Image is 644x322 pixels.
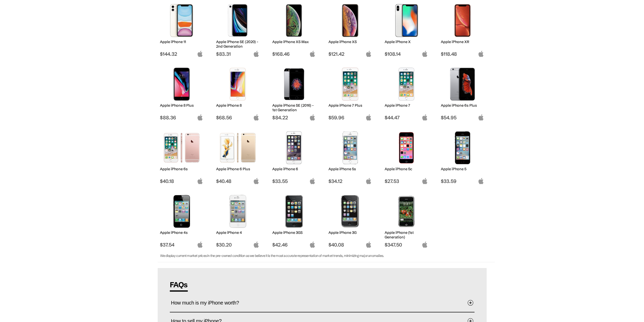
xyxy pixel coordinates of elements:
[382,129,430,184] a: iPhone 5c Apple iPhone 5c $27.53 apple-logo
[326,65,374,121] a: iPhone 7 Plus Apple iPhone 7 Plus $59.96 apple-logo
[253,178,259,184] img: apple-logo
[328,230,372,235] h2: Apple iPhone 3G
[214,129,262,184] a: iPhone 6 Plus Apple iPhone 6 Plus $40.48 apple-logo
[276,131,312,164] img: iPhone 6
[332,195,368,228] img: iPhone 3G
[160,242,203,248] span: $37.54
[158,65,206,121] a: iPhone 8 Plus Apple iPhone 8 Plus $88.36 apple-logo
[445,4,480,37] img: iPhone XR
[441,167,484,171] h2: Apple iPhone 5
[328,178,372,184] span: $34.12
[439,129,487,184] a: iPhone 5 Apple iPhone 5 $33.59 apple-logo
[441,178,484,184] span: $33.59
[164,4,199,37] img: iPhone 11
[160,115,203,121] span: $88.36
[272,178,316,184] span: $33.55
[160,40,203,44] h2: Apple iPhone 11
[272,242,316,248] span: $42.46
[214,2,262,57] a: iPhone SE 2nd Gen Apple iPhone SE (2020) - 2nd Generation $83.31 apple-logo
[272,103,316,112] h2: Apple iPhone SE (2016) - 1st Generation
[328,40,372,44] h2: Apple iPhone XS
[441,115,484,121] span: $54.95
[164,131,199,164] img: iPhone 6s
[365,114,372,121] img: apple-logo
[272,115,316,121] span: $84.22
[216,167,259,171] h2: Apple iPhone 6 Plus
[422,51,428,57] img: apple-logo
[382,65,430,121] a: iPhone 7 Apple iPhone 7 $44.47 apple-logo
[171,295,473,311] button: How much is my iPhone worth?
[253,114,259,121] img: apple-logo
[422,241,428,248] img: apple-logo
[385,40,428,44] h2: Apple iPhone X
[385,230,428,239] h2: Apple iPhone (1st Generation)
[385,115,428,121] span: $44.47
[309,178,316,184] img: apple-logo
[382,192,430,248] a: iPhone (1st Generation) Apple iPhone (1st Generation) $347.50 apple-logo
[326,129,374,184] a: iPhone 5s Apple iPhone 5s $34.12 apple-logo
[270,129,318,184] a: iPhone 6 Apple iPhone 6 $33.55 apple-logo
[272,40,316,44] h2: Apple iPhone XS Max
[276,68,312,101] img: iPhone SE 1st Gen
[439,2,487,57] a: iPhone XR Apple iPhone XR $118.48 apple-logo
[160,178,203,184] span: $40.18
[214,65,262,121] a: iPhone 8 Apple iPhone 8 $68.56 apple-logo
[328,242,372,248] span: $40.08
[388,68,424,101] img: iPhone 7
[270,192,318,248] a: iPhone 3GS Apple iPhone 3GS $42.46 apple-logo
[164,195,199,228] img: iPhone 4s
[216,230,259,235] h2: Apple iPhone 4
[160,167,203,171] h2: Apple iPhone 6s
[214,192,262,248] a: iPhone 4 Apple iPhone 4 $30.20 apple-logo
[309,51,316,57] img: apple-logo
[445,68,480,101] img: iPhone 6s Plus
[328,103,372,108] h2: Apple iPhone 7 Plus
[385,167,428,171] h2: Apple iPhone 5c
[388,195,424,228] img: iPhone (1st Generation)
[270,2,318,57] a: iPhone XS Max Apple iPhone XS Max $168.46 apple-logo
[216,115,259,121] span: $68.56
[439,65,487,121] a: iPhone 6s Plus Apple iPhone 6s Plus $54.95 apple-logo
[216,51,259,57] span: $83.31
[253,241,259,248] img: apple-logo
[272,167,316,171] h2: Apple iPhone 6
[388,131,424,164] img: iPhone 5c
[382,2,430,57] a: iPhone X Apple iPhone X $108.14 apple-logo
[216,242,259,248] span: $30.20
[276,4,312,37] img: iPhone XS Max
[328,115,372,121] span: $59.96
[328,167,372,171] h2: Apple iPhone 5s
[220,195,256,228] img: iPhone 4
[253,51,259,57] img: apple-logo
[220,4,256,37] img: iPhone SE 2nd Gen
[197,51,203,57] img: apple-logo
[385,103,428,108] h2: Apple iPhone 7
[158,192,206,248] a: iPhone 4s Apple iPhone 4s $37.54 apple-logo
[441,51,484,57] span: $118.48
[326,192,374,248] a: iPhone 3G Apple iPhone 3G $40.08 apple-logo
[216,40,259,49] h2: Apple iPhone SE (2020) - 2nd Generation
[445,131,480,164] img: iPhone 5
[332,68,368,101] img: iPhone 7 Plus
[158,129,206,184] a: iPhone 6s Apple iPhone 6s $40.18 apple-logo
[171,295,247,311] span: How much is my iPhone worth?
[276,195,312,228] img: iPhone 3GS
[160,51,203,57] span: $144.32
[422,178,428,184] img: apple-logo
[422,114,428,121] img: apple-logo
[160,253,476,259] p: We display current market prices in the pre-owned condition as we believe it is the most accurate...
[478,51,484,57] img: apple-logo
[309,114,316,121] img: apple-logo
[478,114,484,121] img: apple-logo
[478,178,484,184] img: apple-logo
[365,241,372,248] img: apple-logo
[332,4,368,37] img: iPhone XS
[160,103,203,108] h2: Apple iPhone 8 Plus
[160,230,203,235] h2: Apple iPhone 4s
[272,230,316,235] h2: Apple iPhone 3GS
[270,65,318,121] a: iPhone SE 1st Gen Apple iPhone SE (2016) - 1st Generation $84.22 apple-logo
[216,178,259,184] span: $40.48
[197,241,203,248] img: apple-logo
[309,241,316,248] img: apple-logo
[220,131,256,164] img: iPhone 6 Plus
